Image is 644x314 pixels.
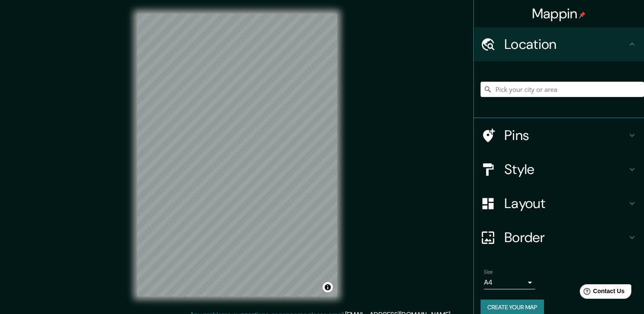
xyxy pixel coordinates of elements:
[484,276,535,289] div: A4
[323,282,333,292] button: Toggle attribution
[474,118,644,152] div: Pins
[579,11,586,18] img: pin-icon.png
[532,5,586,22] h4: Mappin
[504,161,627,178] h4: Style
[474,27,644,61] div: Location
[568,281,635,305] iframe: Help widget launcher
[504,127,627,144] h4: Pins
[137,14,337,297] canvas: Map
[484,268,493,276] label: Size
[474,220,644,254] div: Border
[504,36,627,53] h4: Location
[481,82,644,97] input: Pick your city or area
[504,229,627,246] h4: Border
[504,195,627,212] h4: Layout
[474,186,644,220] div: Layout
[474,152,644,186] div: Style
